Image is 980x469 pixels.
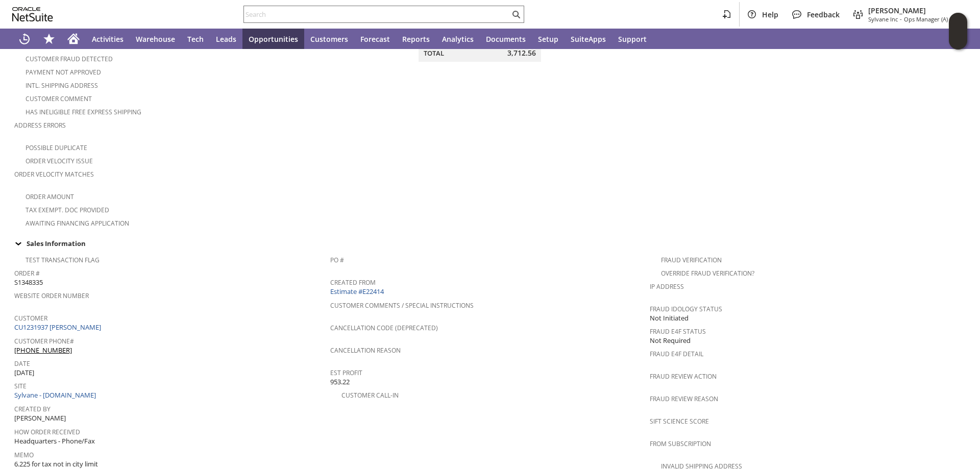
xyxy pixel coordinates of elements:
svg: Recent Records [18,33,31,45]
span: Tech [187,34,204,44]
span: Not Initiated [650,313,689,323]
a: Cancellation Code (deprecated) [330,324,438,332]
svg: logo [12,7,53,21]
a: Fraud Review Action [650,372,717,381]
a: Total [424,48,444,58]
a: Recent Records [12,29,37,49]
a: Tax Exempt. Doc Provided [26,206,109,214]
a: Memo [14,451,34,459]
svg: Home [67,33,80,45]
a: Reports [396,29,436,49]
span: Warehouse [136,34,175,44]
a: Cancellation Reason [330,346,401,355]
a: Estimate #E22414 [330,287,386,296]
a: Possible Duplicate [26,143,87,152]
span: Help [762,10,778,19]
a: Site [14,382,27,390]
a: Setup [532,29,565,49]
a: Website Order Number [14,291,89,300]
a: Activities [86,29,130,49]
span: Ops Manager (A) (F2L) [904,15,962,23]
span: Documents [486,34,526,44]
span: [PERSON_NAME] [14,413,66,423]
span: Setup [538,34,558,44]
svg: Shortcuts [43,33,55,45]
span: Activities [92,34,124,44]
iframe: Click here to launch Oracle Guided Learning Help Panel [949,13,967,50]
span: Headquarters - Phone/Fax [14,436,95,446]
a: Intl. Shipping Address [26,81,98,90]
a: Customers [304,29,354,49]
span: [DATE] [14,368,34,378]
span: Sylvane Inc [868,15,898,23]
span: 6.225 for tax not in city limit [14,459,98,469]
a: Customer Comment [26,94,92,103]
span: Leads [216,34,236,44]
a: Address Errors [14,121,66,130]
a: Analytics [436,29,480,49]
span: Customers [310,34,348,44]
div: Shortcuts [37,29,61,49]
a: Sift Science Score [650,417,709,426]
a: Warehouse [130,29,181,49]
a: Sylvane - [DOMAIN_NAME] [14,390,99,400]
span: 953.22 [330,377,350,387]
a: Opportunities [242,29,304,49]
a: Fraud E4F Status [650,327,706,336]
a: Order # [14,269,40,278]
span: Reports [402,34,430,44]
a: Order Velocity Matches [14,170,94,179]
a: Leads [210,29,242,49]
a: Date [14,359,30,368]
span: 3,712.56 [507,48,536,58]
a: Forecast [354,29,396,49]
a: Created By [14,405,51,413]
td: Sales Information [10,237,970,250]
a: Customer Phone# [14,337,74,345]
a: Order Amount [26,192,74,201]
a: Awaiting Financing Application [26,219,129,228]
a: Fraud Idology Status [650,305,722,313]
a: Home [61,29,86,49]
a: Fraud Review Reason [650,394,718,403]
a: Documents [480,29,532,49]
a: Fraud E4F Detail [650,350,703,358]
a: Order Velocity Issue [26,157,93,165]
a: How Order Received [14,428,80,436]
span: S1348335 [14,278,43,287]
span: SuiteApps [571,34,606,44]
a: Customer Call-in [341,391,399,400]
a: PO # [330,256,344,264]
span: [PERSON_NAME] [868,6,962,15]
a: Customer [14,314,47,323]
a: SuiteApps [565,29,612,49]
a: Has Ineligible Free Express Shipping [26,108,141,116]
span: Feedback [807,10,840,19]
a: From Subscription [650,439,711,448]
svg: Search [510,8,522,20]
a: [PHONE_NUMBER] [14,345,72,355]
a: Tech [181,29,210,49]
span: Oracle Guided Learning Widget. To move around, please hold and drag [949,32,967,50]
a: Fraud Verification [661,256,722,264]
a: Override Fraud Verification? [661,269,754,278]
input: Search [244,8,510,20]
span: Support [618,34,647,44]
div: Sales Information [10,237,966,250]
span: Not Required [650,336,691,345]
span: Opportunities [249,34,298,44]
a: Payment not approved [26,68,101,77]
a: Created From [330,278,376,287]
span: Analytics [442,34,474,44]
a: CU1231937 [PERSON_NAME] [14,323,104,332]
span: - [900,15,902,23]
a: Customer Fraud Detected [26,55,113,63]
a: IP Address [650,282,684,291]
a: Test Transaction Flag [26,256,100,264]
a: Customer Comments / Special Instructions [330,301,474,310]
span: Forecast [360,34,390,44]
a: Est Profit [330,368,362,377]
a: Support [612,29,653,49]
